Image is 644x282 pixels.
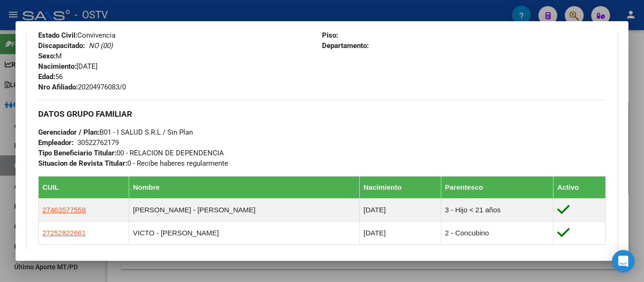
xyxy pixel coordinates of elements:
[38,138,74,147] strong: Empleador:
[441,177,553,199] th: Parentesco
[38,41,85,50] strong: Discapacitado:
[360,199,441,222] td: [DATE]
[322,41,369,50] strong: Departamento:
[38,109,606,119] h3: DATOS GRUPO FAMILIAR
[39,177,129,199] th: CUIL
[38,62,76,71] strong: Nacimiento:
[38,52,56,60] strong: Sexo:
[129,177,359,199] th: Nombre
[38,149,224,157] span: 00 - RELACION DE DEPENDENCIA
[38,62,98,71] span: [DATE]
[77,137,119,148] div: 30522762179
[129,222,359,245] td: VICTO - [PERSON_NAME]
[322,31,338,40] strong: Piso:
[612,250,635,273] div: Open Intercom Messenger
[441,199,553,222] td: 3 - Hijo < 21 años
[89,41,113,50] i: NO (00)
[441,222,553,245] td: 2 - Concubino
[38,31,77,40] strong: Estado Civil:
[38,52,62,60] span: M
[42,206,86,214] span: 27463577558
[553,177,606,199] th: Activo
[360,177,441,199] th: Nacimiento
[38,73,55,81] strong: Edad:
[360,222,441,245] td: [DATE]
[38,83,126,91] span: 20204976083/0
[38,159,127,168] strong: Situacion de Revista Titular:
[38,31,116,40] span: Convivencia
[129,199,359,222] td: [PERSON_NAME] - [PERSON_NAME]
[38,128,99,137] strong: Gerenciador / Plan:
[38,128,193,137] span: B01 - I SALUD S.R.L / Sin Plan
[38,83,78,91] strong: Nro Afiliado:
[38,73,63,81] span: 56
[42,229,86,237] span: 27252822661
[38,159,228,168] span: 0 - Recibe haberes regularmente
[38,149,116,157] strong: Tipo Beneficiario Titular:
